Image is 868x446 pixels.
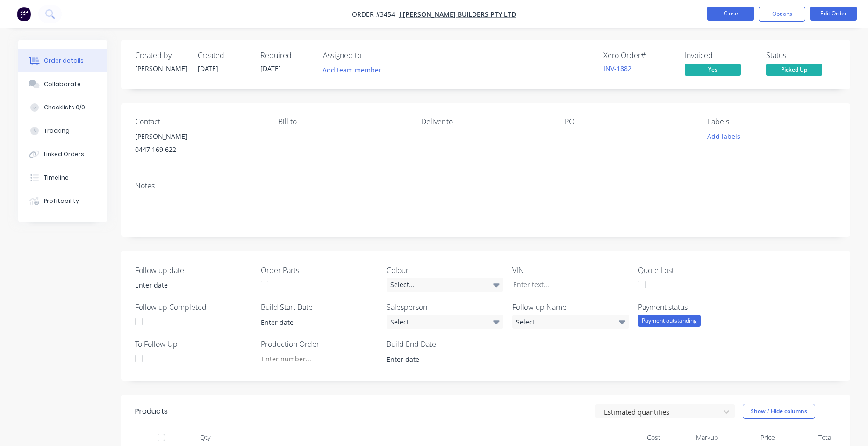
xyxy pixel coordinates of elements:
[254,352,377,366] input: Enter number...
[387,302,503,313] label: Salesperson
[759,7,805,22] button: Options
[323,64,387,76] button: Add team member
[278,117,406,126] div: Bill to
[44,57,84,65] div: Order details
[261,265,378,276] label: Order Parts
[766,64,822,78] button: Picked Up
[198,64,218,73] span: [DATE]
[18,143,107,166] button: Linked Orders
[638,265,755,276] label: Quote Lost
[44,197,79,205] div: Profitability
[135,181,836,190] div: Notes
[18,119,107,143] button: Tracking
[743,404,815,419] button: Show / Hide columns
[703,130,746,143] button: Add labels
[44,150,84,158] div: Linked Orders
[135,51,187,60] div: Created by
[254,315,371,329] input: Enter date
[18,72,107,96] button: Collaborate
[603,51,674,60] div: Xero Order #
[512,302,629,313] label: Follow up Name
[766,64,822,75] span: Picked Up
[810,7,857,21] button: Edit Order
[387,315,503,329] div: Select...
[18,49,107,72] button: Order details
[387,338,503,350] label: Build End Date
[638,315,701,327] div: Payment outstanding
[261,338,378,350] label: Production Order
[685,64,741,75] span: Yes
[421,117,549,126] div: Deliver to
[387,265,503,276] label: Colour
[44,103,85,112] div: Checklists 0/0
[261,302,378,313] label: Build Start Date
[380,352,496,366] input: Enter date
[18,96,107,119] button: Checklists 0/0
[685,51,755,60] div: Invoiced
[198,51,249,60] div: Created
[17,7,31,21] img: Factory
[18,189,107,213] button: Profitability
[135,143,263,156] div: 0447 169 622
[135,130,263,143] div: [PERSON_NAME]
[135,302,252,313] label: Follow up Completed
[135,338,252,350] label: To Follow Up
[135,406,168,417] div: Products
[317,64,386,76] button: Add team member
[260,64,281,73] span: [DATE]
[638,302,755,313] label: Payment status
[387,278,503,292] div: Select...
[260,51,312,60] div: Required
[44,173,69,182] div: Timeline
[399,10,516,19] a: J [PERSON_NAME] Builders Pty Ltd
[135,117,263,126] div: Contact
[135,64,187,73] div: [PERSON_NAME]
[129,278,245,292] input: Enter date
[708,117,836,126] div: Labels
[512,315,629,329] div: Select...
[603,64,631,73] a: INV-1882
[135,265,252,276] label: Follow up date
[323,51,416,60] div: Assigned to
[565,117,693,126] div: PO
[44,80,81,88] div: Collaborate
[766,51,836,60] div: Status
[135,130,263,160] div: [PERSON_NAME]0447 169 622
[512,265,629,276] label: VIN
[707,7,754,21] button: Close
[44,127,70,135] div: Tracking
[18,166,107,189] button: Timeline
[352,10,399,19] span: Order #3454 -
